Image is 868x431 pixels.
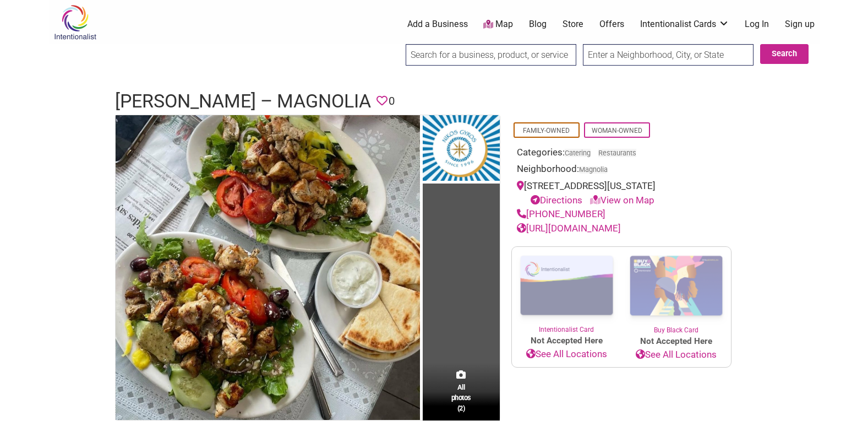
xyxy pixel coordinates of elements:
button: Search [760,44,809,64]
a: Map [483,18,513,31]
div: Neighborhood: [517,162,726,179]
a: Woman-Owned [592,127,642,134]
span: 0 [389,93,395,110]
a: Intentionalist Cards [640,18,729,30]
a: Store [563,18,583,30]
a: Restaurants [598,149,636,157]
a: Family-Owned [523,127,570,134]
div: [STREET_ADDRESS][US_STATE] [517,179,726,207]
img: Niko's Gyros plates [116,115,420,420]
a: Log In [745,18,769,30]
h1: [PERSON_NAME] – Magnolia [115,88,371,115]
a: Offers [599,18,624,30]
a: Catering [565,149,591,157]
a: Add a Business [407,18,468,30]
img: Intentionalist [49,4,101,40]
a: Sign up [785,18,815,30]
a: Intentionalist Card [512,247,621,335]
img: Nikos Gyros logo [423,115,500,184]
div: Categories: [517,146,726,163]
a: View on Map [590,195,654,206]
input: Search for a business, product, or service [406,44,576,66]
a: Blog [529,18,547,30]
a: [PHONE_NUMBER] [517,208,605,219]
img: Intentionalist Card [512,247,621,325]
a: See All Locations [512,347,621,362]
span: Not Accepted Here [621,335,731,348]
a: Directions [531,195,582,206]
img: Buy Black Card [621,247,731,325]
span: All photos (2) [451,382,471,413]
a: Buy Black Card [621,247,731,335]
span: Magnolia [579,166,608,174]
a: [URL][DOMAIN_NAME] [517,223,621,234]
input: Enter a Neighborhood, City, or State [583,44,754,66]
span: Not Accepted Here [512,335,621,347]
a: See All Locations [621,348,731,362]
